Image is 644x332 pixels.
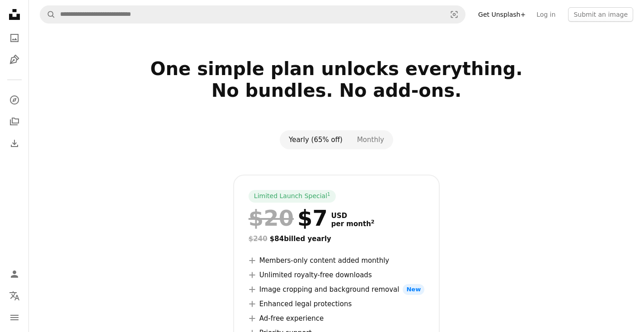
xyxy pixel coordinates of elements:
button: Search Unsplash [40,6,56,23]
span: per month [331,220,375,228]
div: $7 [249,206,328,230]
li: Members-only content added monthly [249,255,424,266]
button: Yearly (65% off) [282,132,350,147]
a: Home — Unsplash [5,5,24,25]
sup: 2 [371,219,375,225]
span: USD [331,212,375,220]
span: $20 [249,206,294,230]
li: Ad-free experience [249,313,424,324]
span: $240 [249,235,268,243]
button: Visual search [443,6,465,23]
a: Photos [5,29,24,47]
a: 1 [325,192,332,201]
span: New [403,284,424,295]
h2: One simple plan unlocks everything. No bundles. No add-ons. [46,58,628,123]
a: Explore [5,91,24,109]
button: Language [5,287,24,305]
button: Menu [5,308,24,327]
button: Monthly [350,132,391,147]
li: Image cropping and background removal [249,284,424,295]
div: $84 billed yearly [249,233,424,244]
a: 2 [369,220,376,228]
form: Find visuals sitewide [40,5,465,24]
a: Collections [5,113,24,131]
a: Log in [531,7,561,22]
li: Unlimited royalty-free downloads [249,270,424,280]
a: Download History [5,134,24,152]
a: Log in / Sign up [5,265,24,283]
div: Limited Launch Special [249,190,336,203]
a: Get Unsplash+ [473,7,531,22]
a: Illustrations [5,51,24,69]
sup: 1 [327,191,330,197]
li: Enhanced legal protections [249,299,424,309]
button: Submit an image [568,7,633,22]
